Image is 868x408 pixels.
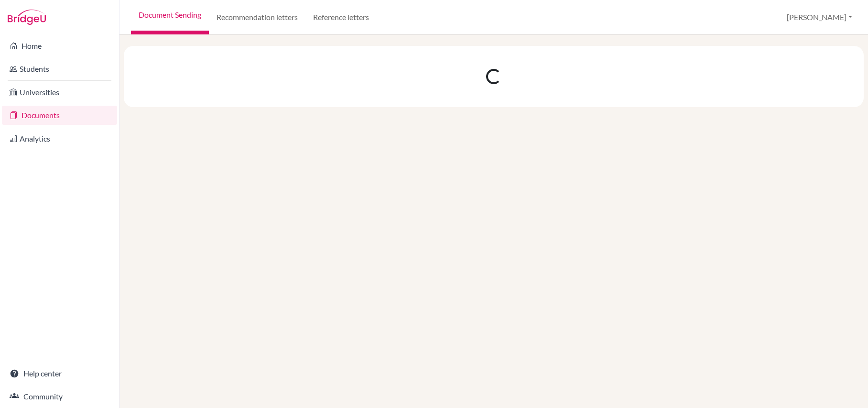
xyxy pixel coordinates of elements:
[782,8,857,26] button: [PERSON_NAME]
[2,36,117,55] a: Home
[2,106,117,125] a: Documents
[2,387,117,406] a: Community
[2,83,117,102] a: Universities
[2,364,117,383] a: Help center
[2,129,117,148] a: Analytics
[8,10,46,25] img: Bridge-U
[2,59,117,78] a: Students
